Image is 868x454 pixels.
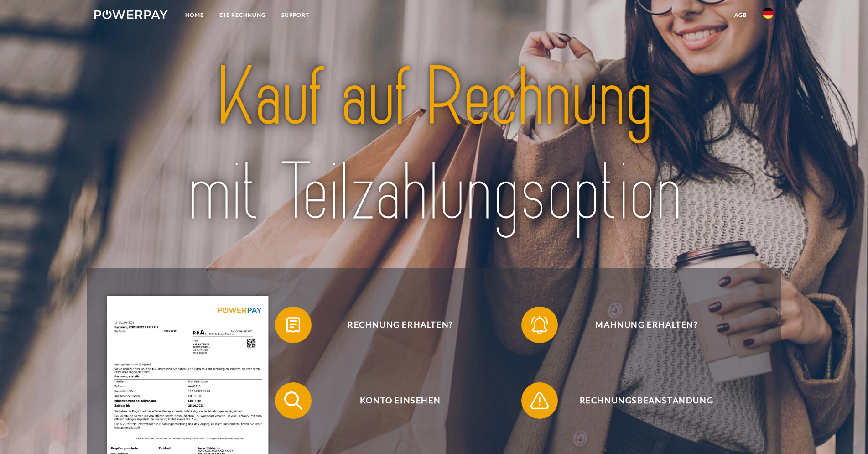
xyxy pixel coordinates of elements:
[274,7,317,23] a: SUPPORT
[832,417,861,447] iframe: Schaltfläche zum Öffnen des Messaging-Fensters
[535,307,758,343] span: Mahnung erhalten?
[128,46,740,245] img: title-powerpay_de.svg
[727,7,755,23] a: agb
[282,313,305,336] img: qb_bill.svg
[528,389,551,412] img: qb_warning.svg
[288,382,512,419] span: Konto einsehen
[535,382,758,419] span: Rechnungsbeanstandung
[275,382,512,419] button: Konto einsehen
[288,307,512,343] span: Rechnung erhalten?
[177,7,212,23] a: Home
[528,313,551,336] img: qb_bell.svg
[212,7,274,23] a: DIE RECHNUNG
[282,389,305,412] img: qb_search.svg
[521,307,759,343] button: Mahnung erhalten?
[275,307,512,343] button: Rechnung erhalten?
[94,10,168,19] img: logo-powerpay-white.svg
[763,8,774,19] img: de
[521,382,759,419] button: Rechnungsbeanstandung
